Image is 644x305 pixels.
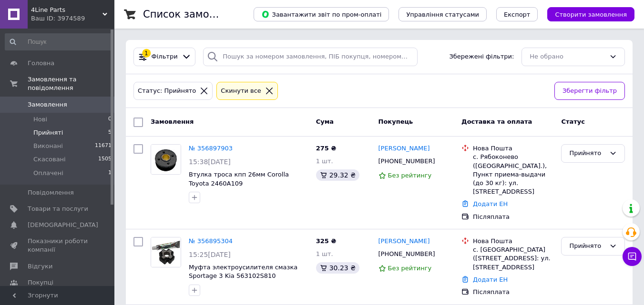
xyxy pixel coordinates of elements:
[28,262,52,271] span: Відгуки
[378,144,430,153] a: [PERSON_NAME]
[28,221,98,229] span: [DEMOGRAPHIC_DATA]
[33,169,63,177] span: Оплачені
[388,265,432,272] span: Без рейтингу
[189,158,231,166] span: 15:38[DATE]
[142,49,151,58] div: 1
[378,237,430,246] a: [PERSON_NAME]
[151,237,181,267] a: Фото товару
[189,171,289,187] a: Втулка троса кпп 26мм Corolla Toyota 2460A109
[406,11,479,18] span: Управління статусами
[28,75,114,92] span: Замовлення та повідомлення
[316,169,359,181] div: 29.32 ₴
[473,200,508,207] a: Додати ЕН
[151,144,181,175] a: Фото товару
[98,155,112,164] span: 1505
[562,86,617,96] span: Зберегти фільтр
[461,118,532,125] span: Доставка та оплата
[530,52,605,62] div: Не обрано
[504,11,531,18] span: Експорт
[151,145,181,174] img: Фото товару
[496,7,538,21] button: Експорт
[388,172,432,179] span: Без рейтингу
[203,48,417,66] input: Пошук за номером замовлення, ПІБ покупця, номером телефону, Email, номером накладної
[33,128,63,137] span: Прийняті
[316,145,337,152] span: 275 ₴
[555,11,627,18] span: Створити замовлення
[261,10,381,19] span: Завантажити звіт по пром-оплаті
[33,155,66,164] span: Скасовані
[316,262,359,274] div: 30.23 ₴
[378,118,413,125] span: Покупець
[399,7,487,21] button: Управління статусами
[449,52,514,61] span: Збережені фільтри:
[108,128,112,137] span: 5
[28,59,54,68] span: Головна
[5,33,112,50] input: Пошук
[316,237,337,245] span: 325 ₴
[377,155,437,167] div: [PHONE_NUMBER]
[316,157,333,165] span: 1 шт.
[473,144,553,153] div: Нова Пошта
[108,115,112,124] span: 0
[28,278,53,287] span: Покупці
[28,237,88,254] span: Показники роботи компанії
[189,145,233,152] a: № 356897903
[473,213,553,221] div: Післяплата
[554,82,625,100] button: Зберегти фільтр
[189,237,233,245] a: № 356895304
[143,9,240,20] h1: Список замовлень
[31,6,102,14] span: 4Line Parts
[538,10,634,18] a: Створити замовлення
[473,276,508,283] a: Додати ЕН
[151,237,181,267] img: Фото товару
[569,148,605,158] div: Прийнято
[189,251,231,258] span: 15:25[DATE]
[28,205,88,213] span: Товари та послуги
[473,288,553,296] div: Післяплата
[473,237,553,246] div: Нова Пошта
[33,142,63,150] span: Виконані
[152,52,178,61] span: Фільтри
[569,241,605,251] div: Прийнято
[316,250,333,257] span: 1 шт.
[547,7,634,21] button: Створити замовлення
[189,264,297,288] a: Муфта электроусилителя смазка Sportage 3 Kia 563102S810 563251W000FFF YSBB091105FFF
[95,142,112,150] span: 11671
[136,86,198,96] div: Статус: Прийнято
[151,118,194,125] span: Замовлення
[377,248,437,260] div: [PHONE_NUMBER]
[108,169,112,177] span: 1
[33,115,47,124] span: Нові
[316,118,334,125] span: Cума
[254,7,389,21] button: Завантажити звіт по пром-оплаті
[561,118,585,125] span: Статус
[219,86,263,96] div: Cкинути все
[28,100,67,109] span: Замовлення
[28,188,74,197] span: Повідомлення
[31,14,114,23] div: Ваш ID: 3974589
[473,153,553,196] div: с. Рябоконево ([GEOGRAPHIC_DATA].), Пункт приема-выдачи (до 30 кг): ул. [STREET_ADDRESS]
[473,246,553,272] div: с. [GEOGRAPHIC_DATA] ([STREET_ADDRESS]: ул. [STREET_ADDRESS]
[623,247,642,266] button: Чат з покупцем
